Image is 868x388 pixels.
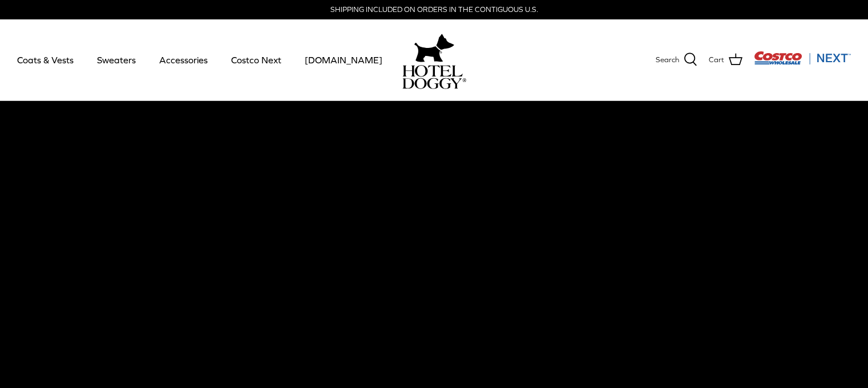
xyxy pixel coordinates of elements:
[7,41,84,79] a: Coats & Vests
[709,52,742,67] a: Cart
[754,51,851,65] img: Costco Next
[709,54,724,66] span: Cart
[414,31,454,65] img: hoteldoggy.com
[754,58,851,67] a: Visit Costco Next
[149,41,218,79] a: Accessories
[87,41,146,79] a: Sweaters
[656,54,679,66] span: Search
[221,41,292,79] a: Costco Next
[402,65,466,89] img: hoteldoggycom
[294,41,393,79] a: [DOMAIN_NAME]
[402,31,466,89] a: hoteldoggy.com hoteldoggycom
[656,52,697,67] a: Search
